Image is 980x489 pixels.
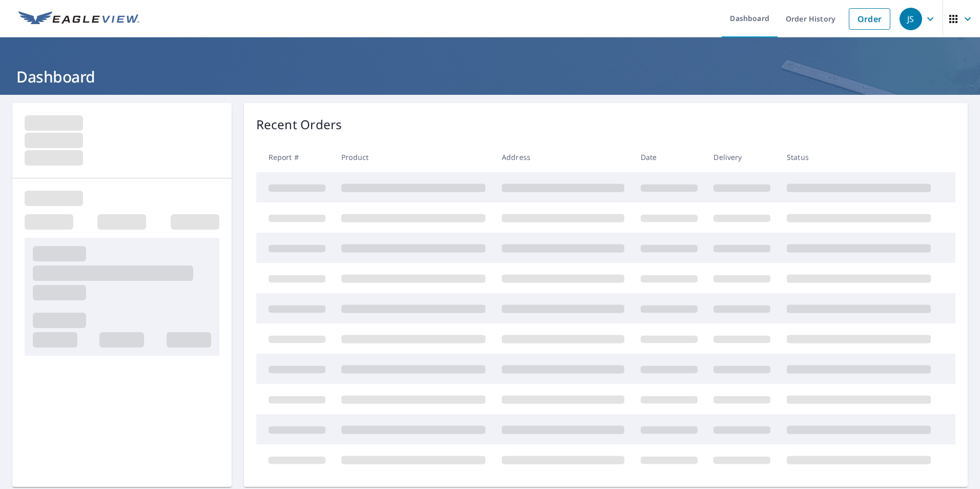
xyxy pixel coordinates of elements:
p: Recent Orders [256,115,342,134]
div: JS [900,8,922,30]
th: Status [779,142,939,172]
th: Product [333,142,494,172]
th: Date [632,142,706,172]
th: Delivery [705,142,779,172]
th: Address [494,142,632,172]
th: Report # [256,142,334,172]
a: Order [849,8,890,30]
h1: Dashboard [12,66,968,87]
img: EV Logo [18,11,139,27]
